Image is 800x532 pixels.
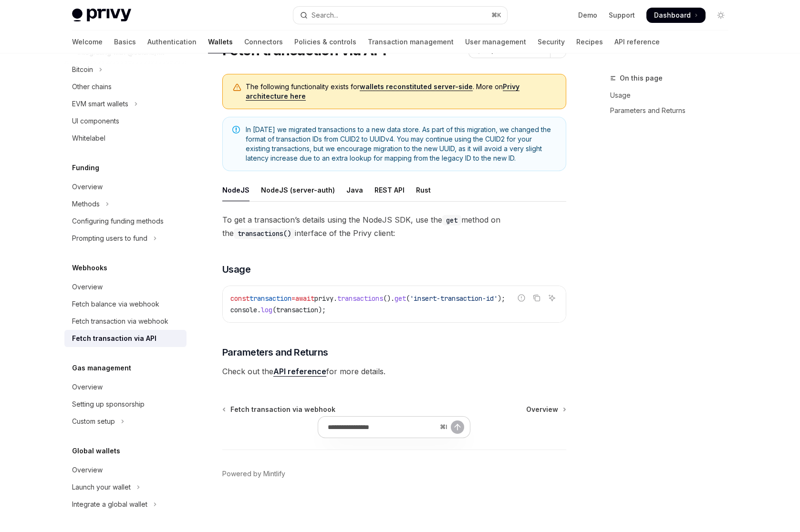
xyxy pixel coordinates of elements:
span: Check out the for more details. [222,365,566,378]
h5: Global wallets [72,445,120,457]
div: EVM smart wallets [72,98,128,110]
a: wallets reconstituted server-side [360,82,473,91]
span: Usage [222,263,251,276]
a: Policies & controls [294,31,356,53]
a: Transaction management [368,31,454,53]
div: Bitcoin [72,64,93,75]
a: Wallets [208,31,233,53]
a: Security [538,31,565,53]
button: Toggle EVM smart wallets section [64,95,187,113]
a: Fetch transaction via API [64,330,187,347]
span: log [261,306,272,314]
span: To get a transaction’s details using the NodeJS SDK, use the method on the interface of the Privy... [222,213,566,240]
a: Overview [64,278,187,296]
div: Overview [72,181,103,193]
span: Dashboard [654,10,691,20]
button: Copy the contents from the code block [530,292,543,304]
span: ); [318,306,326,314]
a: Whitelabel [64,130,187,147]
a: User management [465,31,526,53]
a: Demo [578,10,597,20]
div: UI components [72,115,119,127]
span: transactions [337,294,383,303]
div: Fetch transaction via API [72,333,156,344]
a: Connectors [244,31,283,53]
div: REST API [374,179,405,201]
span: transaction [276,306,318,314]
div: Setting up sponsorship [72,399,145,410]
div: NodeJS [222,179,249,201]
button: Toggle Bitcoin section [64,61,187,78]
svg: Warning [232,83,242,92]
button: Report incorrect code [515,292,528,304]
button: Toggle Methods section [64,195,187,213]
div: Launch your wallet [72,481,131,493]
span: . [333,294,337,303]
span: ); [498,294,505,303]
a: UI components [64,113,187,130]
span: (). [383,294,395,303]
div: Overview [72,464,103,476]
div: Other chains [72,81,112,92]
span: ( [406,294,410,303]
div: Rust [416,179,431,201]
img: light logo [72,9,131,22]
a: Parameters and Returns [610,103,736,118]
div: Overview [72,381,103,393]
span: . [257,306,261,314]
input: Ask a question... [328,417,436,438]
span: On this page [620,72,663,84]
a: Fetch transaction via webhook [223,405,335,414]
span: Fetch transaction via webhook [230,405,335,414]
span: const [230,294,249,303]
a: Overview [64,379,187,396]
div: Integrate a global wallet [72,499,147,510]
div: Custom setup [72,416,115,427]
a: Setting up sponsorship [64,396,187,413]
div: NodeJS (server-auth) [261,179,335,201]
a: Authentication [147,31,197,53]
div: Search... [312,10,338,21]
button: Toggle Custom setup section [64,413,187,430]
code: get [442,215,461,225]
a: Usage [610,88,736,103]
span: privy [314,294,333,303]
button: Toggle Integrate a global wallet section [64,496,187,513]
button: Ask AI [546,292,558,304]
a: Powered by Mintlify [222,469,285,479]
span: get [395,294,406,303]
button: Toggle dark mode [713,8,728,23]
span: transaction [249,294,291,303]
a: Dashboard [646,8,706,23]
span: console [230,306,257,314]
a: API reference [614,31,660,53]
div: Configuring funding methods [72,215,164,227]
button: Toggle Prompting users to fund section [64,230,187,247]
span: ⌘ K [491,11,501,19]
div: Overview [72,281,103,293]
span: await [295,294,314,303]
span: Parameters and Returns [222,346,328,359]
a: Overview [64,178,187,195]
a: Other chains [64,78,187,95]
span: ( [272,306,276,314]
span: = [291,294,295,303]
code: transactions() [234,228,295,239]
div: Whitelabel [72,133,105,144]
a: Welcome [72,31,103,53]
button: Send message [451,420,464,434]
button: Toggle Launch your wallet section [64,479,187,496]
span: In [DATE] we migrated transactions to a new data store. As part of this migration, we changed the... [246,125,556,163]
a: Overview [526,405,565,414]
div: Fetch transaction via webhook [72,316,168,327]
span: The following functionality exists for . More on [246,82,556,101]
span: 'insert-transaction-id' [410,294,498,303]
a: Support [609,10,635,20]
h5: Gas management [72,362,131,374]
div: Java [346,179,363,201]
a: Overview [64,461,187,479]
a: Configuring funding methods [64,213,187,230]
div: Prompting users to fund [72,233,147,244]
h5: Webhooks [72,262,107,274]
span: Overview [526,405,558,414]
